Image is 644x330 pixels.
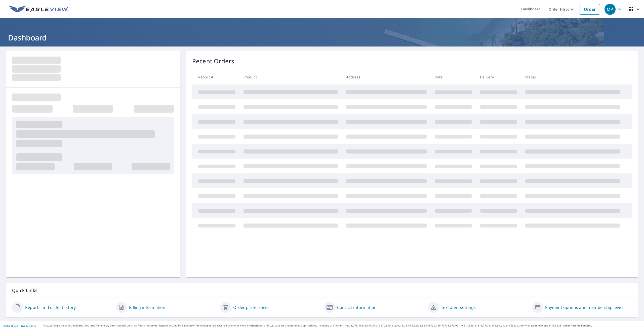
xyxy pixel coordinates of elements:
[12,287,632,294] p: Quick Links
[44,324,641,327] p: © 2025 Eagle View Technologies, Inc. and Pictometry International Corp. All Rights Reserved. Repo...
[337,304,377,310] a: Contact information
[192,57,234,66] p: Recent Orders
[6,32,638,43] h1: Dashboard
[605,4,616,15] div: MP
[20,324,36,327] a: Privacy Policy
[9,6,68,13] img: EV Logo
[342,70,431,84] th: Address
[580,4,600,15] a: Order
[441,304,476,310] a: Text alert settings
[233,304,270,310] a: Order preferences
[521,70,624,84] th: Status
[3,324,36,327] p: |
[192,70,239,84] th: Report #
[129,304,165,310] a: Billing information
[25,304,76,310] a: Reports and order history
[3,324,18,327] a: Terms of Use
[545,304,624,310] a: Payment options and membership levels
[476,70,521,84] th: Delivery
[239,70,342,84] th: Product
[431,70,476,84] th: Date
